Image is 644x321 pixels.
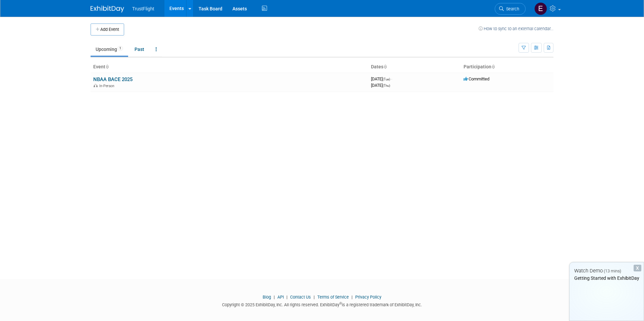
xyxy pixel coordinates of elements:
[129,43,149,56] a: Past
[93,76,132,82] a: NBAA BACE 2025
[91,23,124,36] button: Add Event
[383,84,390,87] span: (Thu)
[272,295,276,300] span: |
[132,6,154,11] span: TrustFlight
[350,295,354,300] span: |
[368,61,461,73] th: Dates
[91,43,128,56] a: Upcoming1
[105,64,109,69] a: Sort by Event Name
[383,77,390,81] span: (Tue)
[263,295,271,300] a: Blog
[383,64,387,69] a: Sort by Start Date
[277,295,284,300] a: API
[99,84,116,88] span: In-Person
[355,295,381,300] a: Privacy Policy
[371,76,392,81] span: [DATE]
[285,295,289,300] span: |
[604,269,621,273] span: (13 mins)
[91,6,124,12] img: ExhibitDay
[317,295,349,300] a: Terms of Service
[534,2,547,15] img: Emma Ryan
[634,265,641,271] div: Dismiss
[491,64,495,69] a: Sort by Participation Type
[94,84,98,87] img: In-Person Event
[504,6,519,11] span: Search
[371,83,390,88] span: [DATE]
[339,302,342,305] sup: ®
[570,267,644,274] div: Watch Demo
[117,46,123,51] span: 1
[91,61,368,73] th: Event
[495,3,526,15] a: Search
[290,295,311,300] a: Contact Us
[464,76,489,81] span: Committed
[479,26,553,31] a: How to sync to an external calendar...
[391,76,392,81] span: -
[312,295,316,300] span: |
[570,275,644,281] div: Getting Started with ExhibitDay
[461,61,553,73] th: Participation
